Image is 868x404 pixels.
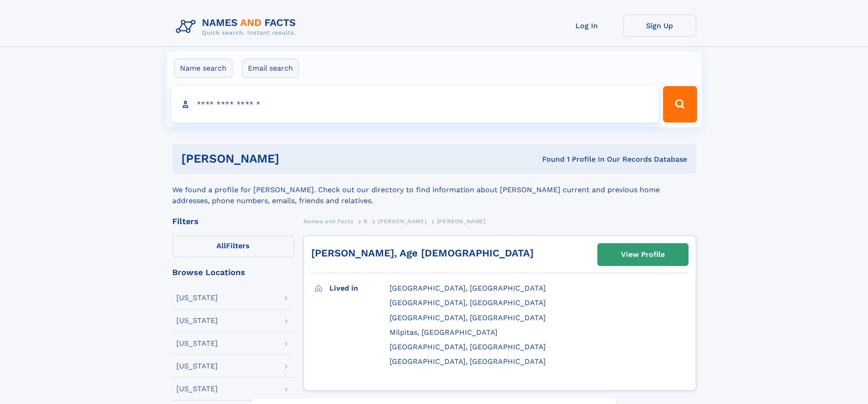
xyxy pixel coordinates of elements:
span: All [216,241,226,250]
a: B [364,215,368,227]
span: [PERSON_NAME] [378,218,426,225]
a: Log In [550,15,623,37]
label: Email search [242,59,299,78]
span: [GEOGRAPHIC_DATA], [GEOGRAPHIC_DATA] [390,357,546,366]
div: [US_STATE] [176,317,218,324]
a: [PERSON_NAME], Age [DEMOGRAPHIC_DATA] [311,247,534,259]
a: [PERSON_NAME] [378,215,426,227]
div: We found a profile for [PERSON_NAME]. Check out our directory to find information about [PERSON_N... [172,174,696,206]
div: View Profile [621,244,665,265]
div: [US_STATE] [176,385,218,393]
span: B [364,218,368,225]
div: [US_STATE] [176,294,218,302]
h1: [PERSON_NAME] [181,153,411,164]
a: Sign Up [623,15,696,37]
span: Milpitas, [GEOGRAPHIC_DATA] [390,328,498,337]
span: [GEOGRAPHIC_DATA], [GEOGRAPHIC_DATA] [390,284,546,292]
div: [US_STATE] [176,340,218,347]
div: Found 1 Profile In Our Records Database [411,154,687,164]
button: Search Button [663,86,697,123]
label: Filters [172,235,294,257]
a: Names and Facts [303,215,354,227]
span: [PERSON_NAME] [437,218,486,225]
input: search input [171,86,659,123]
img: Logo Names and Facts [172,15,303,39]
span: [GEOGRAPHIC_DATA], [GEOGRAPHIC_DATA] [390,343,546,351]
label: Name search [174,59,232,78]
a: View Profile [598,244,688,266]
span: [GEOGRAPHIC_DATA], [GEOGRAPHIC_DATA] [390,298,546,307]
div: Filters [172,217,294,225]
h3: Lived in [329,281,390,296]
div: [US_STATE] [176,363,218,370]
div: Browse Locations [172,268,294,276]
span: [GEOGRAPHIC_DATA], [GEOGRAPHIC_DATA] [390,313,546,322]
